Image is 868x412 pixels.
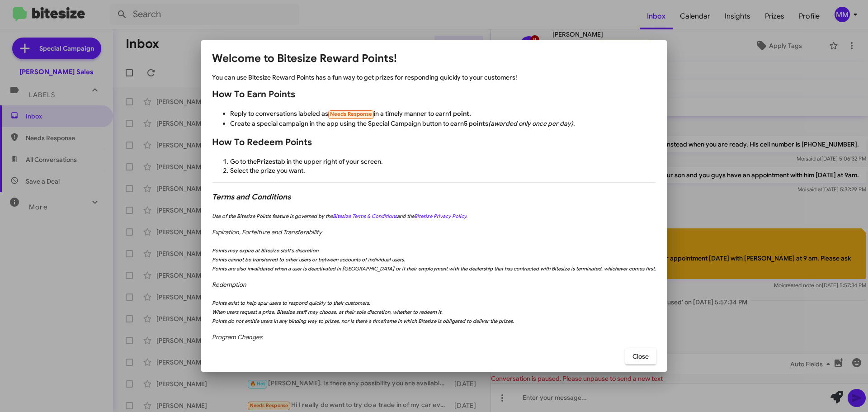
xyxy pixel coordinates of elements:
b: 5 points [464,119,488,128]
h2: Terms and Conditions [212,190,656,204]
p: Points exist to help spur users to respond quickly to their customers. When users request a prize... [212,298,656,326]
p: Use of the Bitesize Points feature is governed by the and the [212,212,656,221]
span: Close [632,348,649,365]
a: Bitesize Privacy Policy. [414,213,467,219]
a: Bitesize Terms & Conditions [333,213,397,219]
h3: Program Changes [212,331,656,344]
h1: Welcome to Bitesize Reward Points! [212,51,656,66]
h2: How To Redeem Points [212,135,656,150]
p: You can use Bitesize Reward Points has a fun way to get prizes for responding quickly to your cus... [212,73,656,82]
li: Create a special campaign in the app using the Special Campaign button to earn . [230,119,656,128]
li: Reply to conversations labeled as in a timely manner to earn [230,109,656,119]
i: (awarded only once per day) [488,119,573,128]
h3: Expiration, Forfeiture and Transferability [212,226,656,239]
h3: Redemption [212,279,656,291]
b: Prizes [257,157,275,166]
button: Close [625,348,656,365]
li: Select the prize you want. [230,166,656,175]
h2: How To Earn Points [212,87,656,102]
span: Needs Response [328,110,374,119]
li: Go to the tab in the upper right of your screen. [230,157,656,166]
p: Points may expire at Bitesize staff's discretion. Points cannot be transferred to other users or ... [212,246,656,273]
b: 1 point. [449,109,471,118]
